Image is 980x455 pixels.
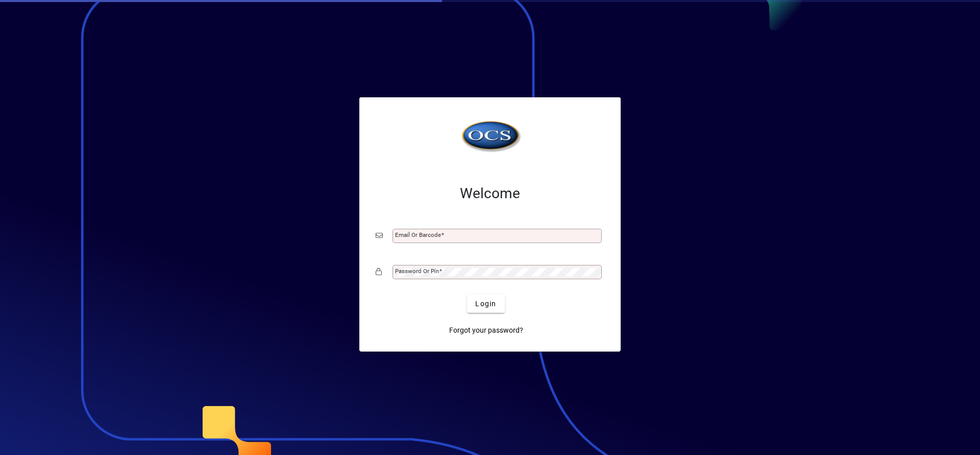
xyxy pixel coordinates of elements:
mat-label: Password or Pin [395,267,439,275]
h2: Welcome [376,185,604,202]
button: Login [467,295,504,313]
span: Login [475,299,496,309]
mat-label: Email or Barcode [395,231,441,238]
span: Forgot your password? [449,325,523,336]
a: Forgot your password? [445,321,527,339]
